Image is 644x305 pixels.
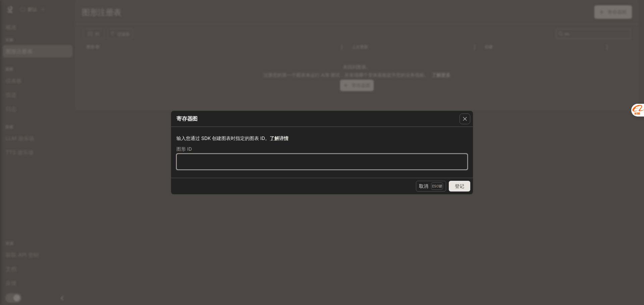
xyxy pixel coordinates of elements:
[270,135,288,141] a: 了解详情
[176,135,270,141] font: 输入您通过 SDK 创建图表时指定的图表 ID。
[419,183,428,189] font: 取消
[432,184,442,188] font: Esc键
[176,146,192,152] font: 图形 ID
[176,115,198,122] font: 寄存器图
[416,181,446,192] button: 取消Esc键
[455,183,464,189] font: 登记
[449,181,470,192] button: 登记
